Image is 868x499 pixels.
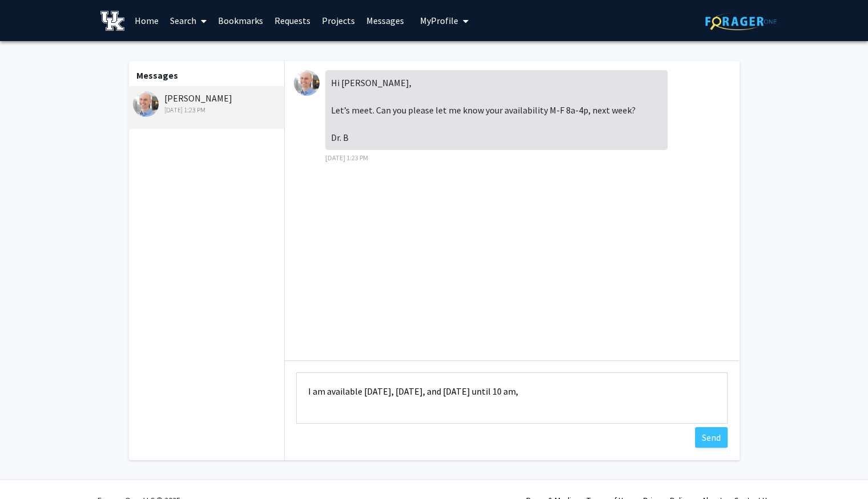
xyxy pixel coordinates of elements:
[129,1,164,40] a: Home
[325,153,368,162] span: [DATE] 1:23 PM
[705,13,777,30] img: ForagerOne Logo
[100,11,125,31] img: University of Kentucky Logo
[212,1,269,40] a: Bookmarks
[269,1,316,40] a: Requests
[133,105,282,115] div: [DATE] 1:23 PM
[136,70,178,81] b: Messages
[9,448,49,490] iframe: Chat
[296,372,728,424] textarea: Message
[361,1,410,40] a: Messages
[316,1,361,40] a: Projects
[695,427,728,448] button: Send
[133,91,282,115] div: [PERSON_NAME]
[325,70,668,150] div: Hi [PERSON_NAME], Let’s meet. Can you please let me know your availability M-F 8a-4p, next week? ...
[133,91,159,117] img: Adam Bachstetter
[164,1,212,40] a: Search
[420,15,458,26] span: My Profile
[294,70,320,96] img: Adam Bachstetter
